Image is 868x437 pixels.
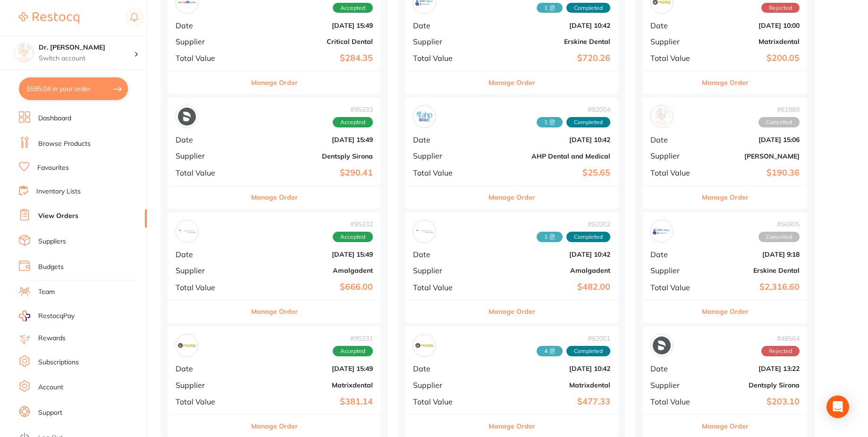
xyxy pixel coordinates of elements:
b: Matrixdental [484,381,610,389]
b: Dentsply Sirona [705,381,800,389]
b: $200.05 [705,53,800,63]
button: Manage Order [702,71,749,94]
button: Manage Order [251,300,298,323]
b: [DATE] 10:42 [484,22,610,29]
span: Received [537,117,563,127]
img: Dentsply Sirona [178,108,196,126]
img: Matrixdental [178,336,196,354]
span: Date [650,135,698,144]
b: [DATE] 10:42 [484,136,610,143]
span: Date [176,364,239,373]
b: $482.00 [484,282,610,292]
a: Inventory Lists [36,187,81,196]
a: Suppliers [38,237,66,246]
div: Dentsply Sirona#95333AcceptedDate[DATE] 15:49SupplierDentsply SironaTotal Value$290.41Manage Order [168,98,380,209]
a: RestocqPay [19,311,75,321]
img: AHP Dental and Medical [415,108,433,126]
p: Switch account [39,54,134,63]
a: Favourites [37,163,69,173]
b: $25.65 [484,168,610,178]
span: Date [413,21,476,30]
b: Critical Dental [246,38,373,45]
span: # 92001 [537,335,610,342]
span: Received [537,346,563,356]
span: Supplier [650,381,698,389]
span: # 81989 [758,106,800,113]
span: Accepted [333,232,373,242]
b: [DATE] 13:22 [705,365,800,372]
b: Amalgadent [484,267,610,274]
span: Accepted [333,117,373,127]
button: Manage Order [251,71,298,94]
span: Cancelled [758,117,800,127]
b: [DATE] 10:42 [484,365,610,372]
span: Supplier [176,151,239,160]
span: Cancelled [758,232,800,242]
b: [DATE] 10:42 [484,251,610,258]
b: $381.14 [246,397,373,407]
span: # 92004 [537,106,610,113]
b: [DATE] 15:49 [246,251,373,258]
img: Amalgadent [178,222,196,240]
b: [DATE] 15:49 [246,365,373,372]
span: Total Value [650,283,698,292]
b: [DATE] 15:49 [246,22,373,29]
span: Accepted [333,346,373,356]
img: Dr. Kim Carr [15,43,34,62]
b: $666.00 [246,282,373,292]
span: Total Value [650,54,698,62]
a: Support [38,408,62,418]
span: Total Value [176,168,239,177]
span: # 95331 [333,335,373,342]
b: $2,316.60 [705,282,800,292]
span: Date [176,135,239,144]
span: Date [176,21,239,30]
b: [DATE] 15:49 [246,136,373,143]
b: Dentsply Sirona [246,152,373,160]
span: Supplier [650,37,698,46]
span: RestocqPay [38,311,75,321]
b: Matrixdental [246,381,373,389]
span: Completed [566,346,610,356]
a: Team [38,287,55,297]
span: # 92002 [537,220,610,228]
img: RestocqPay [19,311,30,321]
button: Manage Order [489,300,535,323]
img: Matrixdental [415,336,433,354]
b: [PERSON_NAME] [705,152,800,160]
img: Erskine Dental [653,222,671,240]
a: Account [38,383,63,392]
span: Total Value [650,397,698,406]
img: Adam Dental [653,108,671,126]
span: Supplier [413,151,476,160]
span: Supplier [176,381,239,389]
a: Budgets [38,262,64,272]
span: Total Value [413,397,476,406]
span: Total Value [413,283,476,292]
span: Date [650,364,698,373]
span: Supplier [413,37,476,46]
span: Total Value [650,168,698,177]
img: Dentsply Sirona [653,336,671,354]
a: View Orders [38,211,78,221]
span: Date [650,21,698,30]
span: Total Value [176,397,239,406]
span: Rejected [761,346,800,356]
b: Erskine Dental [705,267,800,274]
button: Manage Order [489,186,535,209]
button: $595.04 in your order [19,77,128,100]
b: $190.36 [705,168,800,178]
b: Amalgadent [246,267,373,274]
span: # 56905 [758,220,800,228]
a: Dashboard [38,114,71,123]
button: Manage Order [251,186,298,209]
span: Supplier [413,381,476,389]
b: $203.10 [705,397,800,407]
b: $290.41 [246,168,373,178]
b: $284.35 [246,53,373,63]
span: Supplier [650,266,698,275]
span: Accepted [333,3,373,13]
b: [DATE] 9:18 [705,251,800,258]
span: Date [176,250,239,259]
b: Matrixdental [705,38,800,45]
